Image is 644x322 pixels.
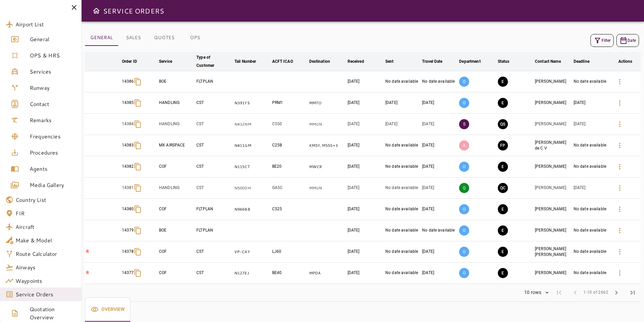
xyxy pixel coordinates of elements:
[15,196,76,204] span: Country List
[158,199,195,220] td: COF
[534,92,572,114] td: [PERSON_NAME]
[85,297,130,322] button: Overview
[346,135,384,156] td: [DATE]
[498,98,508,108] button: EXECUTION
[309,100,345,106] p: MMTO
[348,57,373,65] span: Received
[196,53,232,70] span: Type of Customer
[234,207,269,212] p: N966BB
[234,100,269,106] p: N391YS
[574,57,598,65] span: Deadline
[534,220,572,241] td: [PERSON_NAME]
[158,135,195,156] td: MX AIRSPACE
[234,57,256,65] div: Tail Number
[309,270,345,276] p: MPDA
[583,289,608,296] span: 1-10 of 2662
[15,223,76,231] span: Aircraft
[459,162,469,172] p: O
[421,220,458,241] td: No date available
[271,241,308,263] td: LJ60
[234,185,269,191] p: N500DH
[572,135,610,156] td: No date available
[122,185,134,191] p: 14381
[271,199,308,220] td: C525
[346,241,384,263] td: [DATE]
[158,156,195,178] td: COF
[158,71,195,92] td: BOE
[534,241,572,263] td: [PERSON_NAME] [PERSON_NAME]
[616,34,639,47] button: Date
[384,156,421,178] td: No date available
[15,277,76,285] span: Waypoints
[384,199,421,220] td: No date available
[612,289,620,297] span: chevron_right
[30,100,76,108] span: Contact
[122,227,134,233] p: 14379
[159,57,172,65] div: Service
[574,57,589,65] div: Deadline
[421,178,458,199] td: [DATE]
[612,244,628,260] button: Details
[195,92,233,114] td: CST
[459,57,480,65] div: Department
[30,35,76,43] span: General
[534,178,572,199] td: [PERSON_NAME]
[612,137,628,154] button: Details
[149,30,180,46] button: QUOTES
[346,220,384,241] td: [DATE]
[572,92,610,114] td: [DATE]
[15,236,76,244] span: Make & Model
[103,5,164,16] h6: SERVICE ORDERS
[421,135,458,156] td: [DATE]
[234,143,269,149] p: N411GM
[309,164,345,170] p: MWCR
[346,92,384,114] td: [DATE]
[234,164,269,170] p: N115CT
[498,247,508,257] button: EXECUTION
[459,204,469,214] p: O
[459,183,469,193] p: Q
[122,121,134,127] p: 14384
[498,162,508,172] button: EXECUTION
[158,114,195,135] td: HANDLING
[272,57,302,65] span: ACFT ICAO
[15,290,76,298] span: Service Orders
[234,270,269,276] p: N127EJ
[271,135,308,156] td: C25B
[459,268,469,278] p: O
[572,263,610,284] td: No date available
[384,135,421,156] td: No date available
[195,220,233,241] td: FLTPLAN
[384,71,421,92] td: No date available
[346,263,384,284] td: [DATE]
[159,57,181,65] span: Service
[572,178,610,199] td: [DATE]
[590,34,614,47] button: Filter
[535,57,570,65] span: Contact Name
[612,74,628,90] button: Details
[459,225,469,236] p: O
[612,180,628,196] button: Details
[498,183,508,193] button: QUOTE CREATED
[86,249,119,254] p: R
[612,95,628,111] button: Details
[346,156,384,178] td: [DATE]
[459,140,469,151] p: A
[195,178,233,199] td: CST
[534,71,572,92] td: [PERSON_NAME]
[309,143,345,149] p: KMSY, MSSS, KMSY, MSSS, KMSY
[122,249,134,254] p: 14378
[346,114,384,135] td: [DATE]
[534,263,572,284] td: [PERSON_NAME]
[122,57,146,65] span: Order ID
[534,114,572,135] td: [PERSON_NAME]
[534,156,572,178] td: [PERSON_NAME]
[346,71,384,92] td: [DATE]
[498,57,510,65] div: Status
[384,178,421,199] td: No date available
[85,30,118,46] button: GENERAL
[498,225,508,236] button: EXECUTION
[551,285,567,301] span: First Page
[384,114,421,135] td: [DATE]
[612,159,628,175] button: Details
